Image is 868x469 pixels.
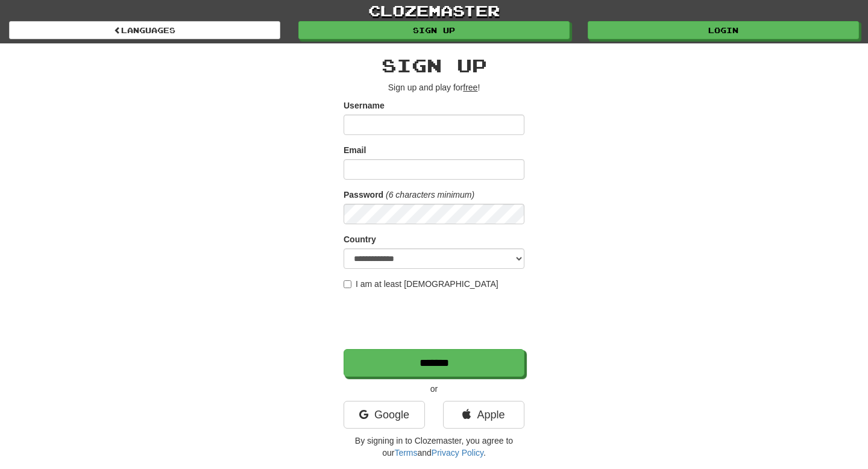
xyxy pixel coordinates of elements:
label: Email [344,144,366,156]
p: or [344,383,524,395]
a: Languages [9,21,280,39]
a: Sign up [298,21,570,39]
p: By signing in to Clozemaster, you agree to our and . [344,435,524,459]
label: Username [344,99,385,112]
em: (6 characters minimum) [386,190,474,200]
iframe: reCAPTCHA [344,296,527,343]
a: Terms [394,448,417,458]
label: Password [344,189,383,201]
a: Login [588,21,859,39]
input: I am at least [DEMOGRAPHIC_DATA] [344,280,351,288]
label: Country [344,233,376,245]
a: Apple [443,401,524,429]
a: Google [344,401,425,429]
p: Sign up and play for ! [344,81,524,93]
label: I am at least [DEMOGRAPHIC_DATA] [344,278,498,290]
u: free [463,83,477,92]
h2: Sign up [344,55,524,75]
a: Privacy Policy [432,448,483,458]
